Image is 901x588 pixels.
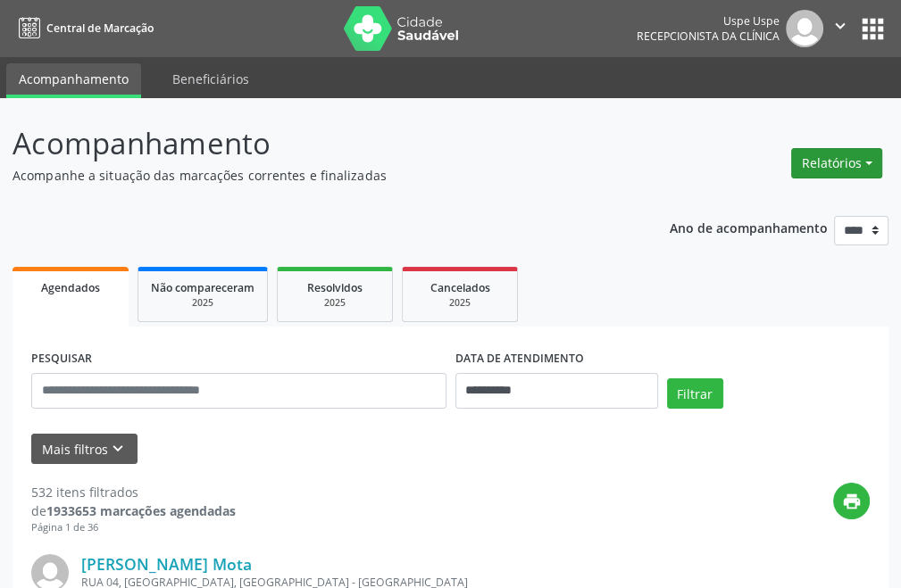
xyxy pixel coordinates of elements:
[31,434,138,465] button: Mais filtroskeyboard_arrow_down
[857,13,888,45] button: apps
[307,280,363,295] span: Resolvidos
[151,296,254,310] div: 2025
[6,63,141,98] a: Acompanhamento
[13,121,626,166] p: Acompanhamento
[823,10,857,47] button: 
[108,439,128,459] i: keyboard_arrow_down
[46,502,236,519] strong: 1933653 marcações agendadas
[13,13,154,43] a: Central de Marcação
[833,483,870,519] button: print
[637,13,780,29] div: Uspe Uspe
[46,21,154,36] span: Central de Marcação
[415,296,505,310] div: 2025
[160,63,262,95] a: Beneficiários
[31,520,236,535] div: Página 1 de 36
[151,280,254,295] span: Não compareceram
[81,554,252,574] a: [PERSON_NAME] Mota
[31,501,236,520] div: de
[455,345,584,373] label: DATA DE ATENDIMENTO
[670,216,828,238] p: Ano de acompanhamento
[791,148,882,178] button: Relatórios
[31,345,92,373] label: PESQUISAR
[786,10,823,47] img: img
[830,16,850,36] i: 
[13,166,626,185] p: Acompanhe a situação das marcações correntes e finalizadas
[842,492,862,511] i: print
[290,296,380,310] div: 2025
[637,29,780,44] span: Recepcionista da clínica
[31,483,236,501] div: 532 itens filtrados
[667,378,723,409] button: Filtrar
[430,280,490,295] span: Cancelados
[41,280,100,295] span: Agendados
